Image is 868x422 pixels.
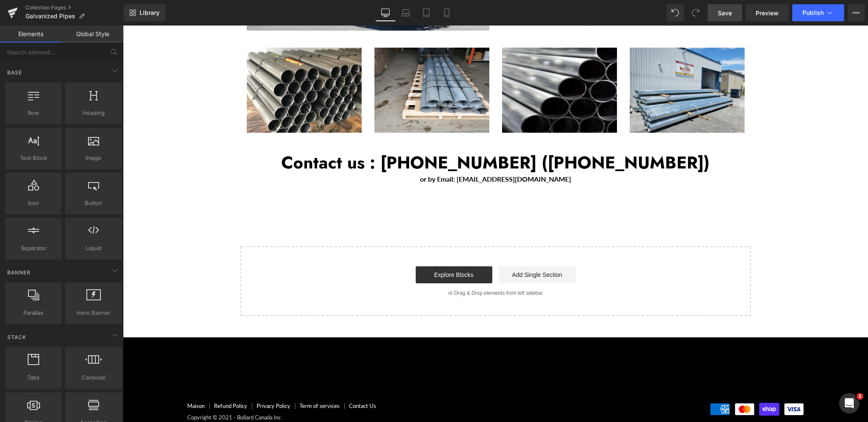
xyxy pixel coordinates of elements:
[68,199,119,208] span: Button
[8,154,59,163] span: Text Block
[64,377,82,384] a: Maison
[177,377,217,384] a: Term of services
[297,149,448,157] strong: or by Email: [EMAIL_ADDRESS][DOMAIN_NAME]
[8,244,59,253] span: Separator
[416,4,437,21] a: Tablet
[8,373,59,382] span: Tabs
[437,4,457,21] a: Mobile
[134,377,167,384] a: Privacy Policy
[6,68,23,77] span: Base
[26,13,75,20] span: Galvanized Pipes
[62,26,123,43] a: Global Style
[745,4,789,21] a: Preview
[64,377,429,386] nav: Footer
[6,268,31,277] span: Banner
[68,373,119,382] span: Carousel
[226,377,253,384] a: Contact Us
[687,4,704,21] button: Redo
[667,4,684,21] button: Undo
[140,9,160,17] span: Library
[8,108,59,117] span: Row
[839,393,859,413] iframe: Intercom live chat
[376,241,453,258] a: Add Single Section
[68,108,119,117] span: Heading
[68,244,119,253] span: Liquid
[8,199,59,208] span: Icon
[756,9,779,17] span: Preview
[792,4,844,21] button: Publish
[64,389,429,395] p: Copyright © 2021 - Bollard Canada Inc .
[91,377,124,384] a: Refund Policy
[802,9,824,16] span: Publish
[26,4,123,11] a: Collection Pages
[68,308,119,317] span: Hero Banner
[396,4,416,21] a: Laptop
[68,154,119,163] span: Image
[857,393,863,400] span: 2
[123,4,166,21] a: New Library
[6,333,27,341] span: Stack
[375,4,396,21] a: Desktop
[124,124,622,150] h1: Contact us : [PHONE_NUMBER] ([PHONE_NUMBER])
[293,241,369,258] a: Explore Blocks
[718,9,732,17] span: Save
[8,308,59,317] span: Parallax
[131,265,614,271] p: or Drag & Drop elements from left sidebar
[848,4,865,21] button: More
